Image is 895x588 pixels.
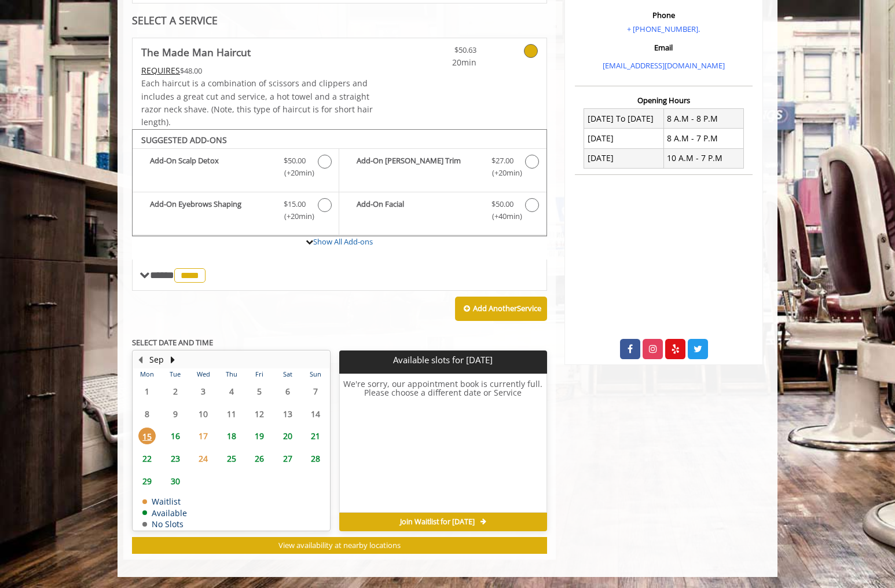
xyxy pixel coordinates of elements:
[578,43,750,52] h3: Email
[217,447,245,470] td: Select day25
[584,109,664,129] td: [DATE] To [DATE]
[189,425,217,448] td: Select day17
[345,198,540,225] label: Add-On Facial
[302,425,330,448] td: Select day21
[161,368,189,380] th: Tue
[135,353,145,366] button: Previous Month
[195,428,212,444] span: 17
[408,38,476,69] a: $50.63
[138,450,156,467] span: 22
[584,129,664,148] td: [DATE]
[161,425,189,448] td: Select day16
[603,60,725,71] a: [EMAIL_ADDRESS][DOMAIN_NAME]
[245,425,273,448] td: Select day19
[455,297,547,321] button: Add AnotherService
[150,155,272,179] b: Add-On Scalp Detox
[189,368,217,380] th: Wed
[245,368,273,380] th: Fri
[133,368,161,380] th: Mon
[284,198,306,210] span: $15.00
[302,368,330,380] th: Sun
[217,368,245,380] th: Thu
[251,450,268,467] span: 26
[273,447,301,470] td: Select day27
[141,78,373,127] span: Each haircut is a combination of scissors and clippers and includes a great cut and service, a ho...
[307,450,324,467] span: 28
[627,24,700,34] a: + [PHONE_NUMBER].
[132,129,547,237] div: The Made Man Haircut Add-onS
[141,44,251,60] b: The Made Man Haircut
[132,15,547,26] div: SELECT A SERVICE
[138,155,333,182] label: Add-On Scalp Detox
[141,65,180,76] span: This service needs some Advance to be paid before we block your appointment
[273,368,301,380] th: Sat
[284,155,306,167] span: $50.00
[408,56,476,69] span: 20min
[142,497,187,506] td: Waitlist
[132,537,547,554] button: View availability at nearby locations
[344,355,542,365] p: Available slots for [DATE]
[195,450,212,467] span: 24
[578,11,750,19] h3: Phone
[133,447,161,470] td: Select day22
[149,353,164,366] button: Sep
[251,428,268,444] span: 19
[278,210,312,222] span: (+20min )
[161,447,189,470] td: Select day23
[189,447,217,470] td: Select day24
[217,425,245,448] td: Select day18
[138,428,156,444] span: 15
[307,428,324,444] span: 21
[167,473,184,490] span: 30
[357,155,479,179] b: Add-On [PERSON_NAME] Trim
[168,353,177,366] button: Next Month
[345,155,540,182] label: Add-On Beard Trim
[138,198,333,225] label: Add-On Eyebrows Shaping
[167,428,184,444] span: 16
[141,64,374,77] div: $48.00
[340,379,546,508] h6: We're sorry, our appointment book is currently full. Please choose a different date or Service
[663,129,743,148] td: 8 A.M - 7 P.M
[141,134,227,145] b: SUGGESTED ADD-ONS
[491,198,513,210] span: $50.00
[313,236,373,247] a: Show All Add-ons
[279,428,296,444] span: 20
[138,473,156,490] span: 29
[400,517,475,527] span: Join Waitlist for [DATE]
[132,337,213,348] b: SELECT DATE AND TIME
[133,470,161,492] td: Select day29
[142,520,187,528] td: No Slots
[584,148,664,168] td: [DATE]
[278,167,312,179] span: (+20min )
[167,450,184,467] span: 23
[663,109,743,129] td: 8 A.M - 8 P.M
[357,198,479,222] b: Add-On Facial
[273,425,301,448] td: Select day20
[245,447,273,470] td: Select day26
[161,470,189,492] td: Select day30
[279,450,296,467] span: 27
[142,509,187,517] td: Available
[223,450,240,467] span: 25
[485,167,519,179] span: (+20min )
[473,303,541,313] b: Add Another Service
[150,198,272,222] b: Add-On Eyebrows Shaping
[278,540,401,550] span: View availability at nearby locations
[485,210,519,222] span: (+40min )
[663,148,743,168] td: 10 A.M - 7 P.M
[491,155,513,167] span: $27.00
[223,428,240,444] span: 18
[302,447,330,470] td: Select day28
[575,96,753,104] h3: Opening Hours
[133,425,161,448] td: Select day15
